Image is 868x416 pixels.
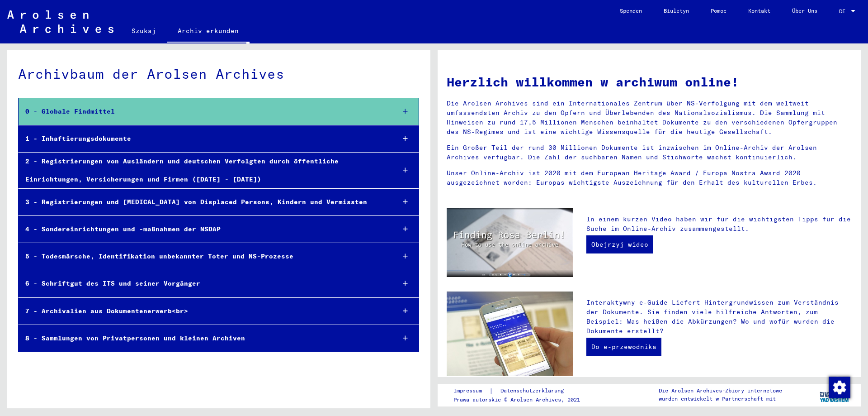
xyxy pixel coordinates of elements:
[25,334,245,342] font: 8 - Sammlungen von Privatpersonen und kleinen Archiven
[493,386,575,396] a: Datenschutzerklärung
[132,27,156,35] font: Szukaj
[447,99,837,136] font: Die Arolsen Archives sind ein Internationales Zentrum über NS-Verfolgung mit dem weltweit umfasse...
[659,387,782,394] font: Die Arolsen Archives-Zbiory internetowe
[586,235,653,253] a: Obejrzyj wideo
[591,343,656,351] font: Do e-przewodnika
[178,27,239,35] font: Archiv erkunden
[18,65,284,82] font: Archivbaum der Arolsen Archives
[25,307,188,315] font: 7 - Archivalien aus Dokumentenerwerb<br>
[447,292,573,376] img: eguide.jpg
[586,338,661,356] a: Do e-przewodnika
[25,198,367,206] font: 3 - Registrierungen und [MEDICAL_DATA] von Displaced Persons, Kindern und Vermissten
[839,8,845,14] font: DE
[25,252,293,260] font: 5 - Todesmärsche, Identifikation unbekannter Toter und NS-Prozesse
[121,20,167,42] a: Szukaj
[792,7,817,14] font: Über Uns
[25,157,339,183] font: 2 - Registrierungen von Ausländern und deutschen Verfolgten durch öffentliche Einrichtungen, Vers...
[453,387,482,394] font: Impressum
[25,279,200,287] font: 6 - Schriftgut des ITS und seiner Vorgänger
[453,386,489,396] a: Impressum
[586,298,839,335] font: Interaktywny e-Guide Liefert Hintergrundwissen zum Verständnis der Dokumente. Sie finden viele hi...
[447,208,573,277] img: video.jpg
[659,395,776,402] font: wurden entwickelt w Partnerschaft mit
[586,215,851,233] font: In einem kurzen Video haben wir für die wichtigsten Tipps für die Suche im Online-Archiv zusammen...
[591,240,648,249] font: Obejrzyj wideo
[453,396,580,403] font: Prawa autorskie © Arolsen Archives, 2021
[500,387,564,394] font: Datenschutzerklärung
[25,225,221,233] font: 4 - Sondereinrichtungen und -maßnahmen der NSDAP
[447,169,817,186] font: Unser Online-Archiv ist 2020 mit dem European Heritage Award / Europa Nostra Award 2020 ausgezeic...
[748,7,770,14] font: Kontakt
[447,74,739,90] font: Herzlich willkommen w archiwum online!
[489,387,493,395] font: |
[664,7,689,14] font: Biuletyn
[25,134,131,143] font: 1 - Inhaftierungsdokumente
[829,377,850,398] img: Zustimmung ändern
[25,107,115,115] font: 0 - Globale Findmittel
[447,143,817,161] font: Ein Großer Teil der rund 30 Millionen Dokumente ist inzwischen im Online-Archiv der Arolsen Archi...
[620,7,642,14] font: Spenden
[711,7,726,14] font: Pomoc
[7,10,113,33] img: Arolsen_neg.svg
[167,20,250,43] a: Archiv erkunden
[818,383,852,406] img: yv_logo.png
